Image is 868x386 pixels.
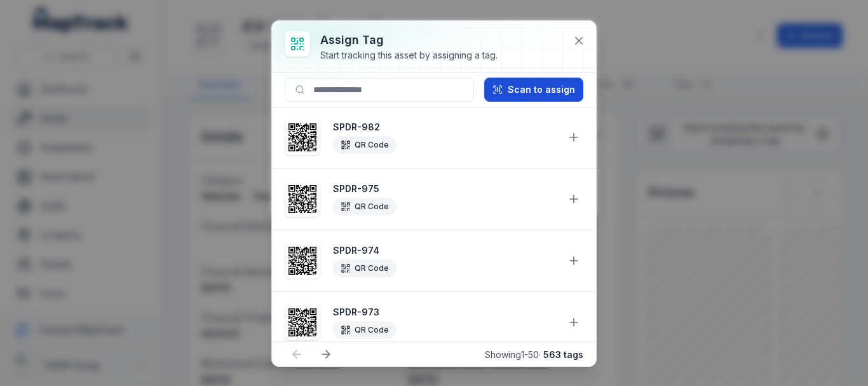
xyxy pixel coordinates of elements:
[485,349,583,360] span: Showing 1 - 50 ·
[484,78,583,102] button: Scan to assign
[333,244,557,257] strong: SPDR-974
[320,31,498,49] h3: Assign tag
[543,349,583,360] strong: 563 tags
[333,136,397,154] div: QR Code
[333,306,557,319] strong: SPDR-973
[333,198,397,216] div: QR Code
[333,259,397,277] div: QR Code
[333,121,557,134] strong: SPDR-982
[333,183,557,195] strong: SPDR-975
[320,49,498,62] div: Start tracking this asset by assigning a tag.
[333,321,397,339] div: QR Code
